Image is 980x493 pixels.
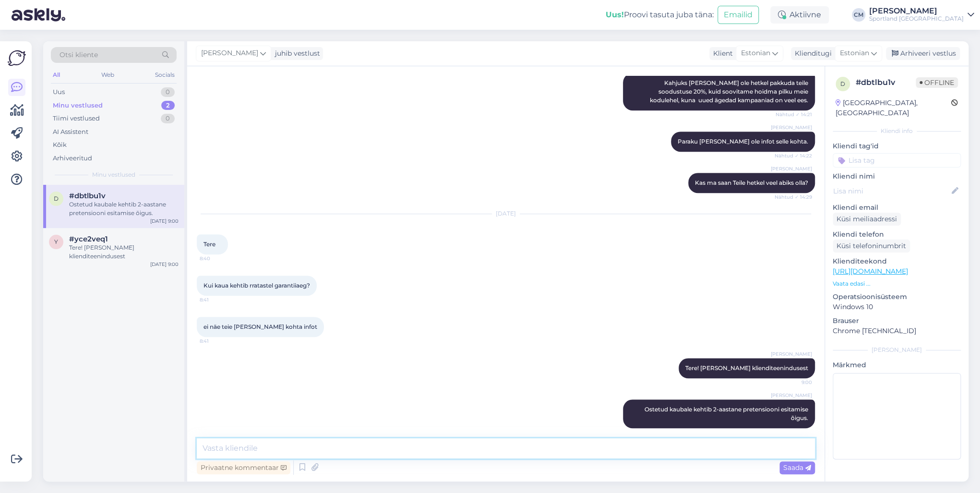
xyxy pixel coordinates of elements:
[150,217,179,225] div: [DATE] 9:00
[869,7,964,15] div: [PERSON_NAME]
[150,261,179,268] div: [DATE] 9:00
[8,49,26,67] img: Askly Logo
[770,6,829,24] div: Aktiivne
[833,127,961,135] div: Kliendi info
[833,153,961,168] input: Lisa tag
[54,238,58,245] span: y
[153,69,177,81] div: Socials
[200,296,236,303] span: 8:41
[678,138,808,145] span: Paraku [PERSON_NAME] ole infot selle kohta.
[833,292,961,302] p: Operatsioonisüsteem
[833,326,961,336] p: Chrome [TECHNICAL_ID]
[69,200,179,217] div: Ostetud kaubale kehtib 2-aastane pretensiooni esitamise õigus.
[606,9,714,21] div: Proovi tasuta juba täna:
[771,165,812,172] span: [PERSON_NAME]
[60,50,98,60] span: Otsi kliente
[771,392,812,399] span: [PERSON_NAME]
[886,47,960,60] div: Arhiveeri vestlus
[203,323,317,330] span: ei näe teie [PERSON_NAME] kohta infot
[783,463,811,472] span: Saada
[856,77,916,88] div: # dbtlbu1v
[200,255,236,262] span: 8:40
[197,461,290,474] div: Privaatne kommentaar
[833,171,961,181] p: Kliendi nimi
[53,101,103,110] div: Minu vestlused
[869,7,974,23] a: [PERSON_NAME]Sportland [GEOGRAPHIC_DATA]
[645,406,810,421] span: Ostetud kaubale kehtib 2-aastane pretensiooni esitamise õigus.
[833,316,961,326] p: Brauser
[717,6,759,24] button: Emailid
[201,48,258,59] span: [PERSON_NAME]
[695,179,808,186] span: Kas ma saan Teile hetkel veel abiks olla?
[203,240,215,248] span: Tere
[833,141,961,151] p: Kliendi tag'id
[53,154,92,163] div: Arhiveeritud
[833,302,961,312] p: Windows 10
[833,346,961,354] div: [PERSON_NAME]
[606,10,624,19] b: Uus!
[833,279,961,288] p: Vaata edasi ...
[776,429,812,436] span: 9:05
[833,240,910,253] div: Küsi telefoninumbrit
[650,79,810,104] span: Kahjuks [PERSON_NAME] ole hetkel pakkuda teile soodustuse 20%, kuid soovitame hoidma pilku meie k...
[776,379,812,386] span: 9:00
[776,111,812,118] span: Nähtud ✓ 14:21
[833,213,901,226] div: Küsi meiliaadressi
[791,48,832,59] div: Klienditugi
[685,364,808,372] span: Tere! [PERSON_NAME] klienditeenindusest
[92,170,135,179] span: Minu vestlused
[53,114,100,123] div: Tiimi vestlused
[840,48,869,59] span: Estonian
[69,192,106,200] span: #dbtlbu1v
[53,140,67,150] div: Kõik
[54,195,59,202] span: d
[852,8,865,22] div: CM
[869,15,964,23] div: Sportland [GEOGRAPHIC_DATA]
[69,235,108,243] span: #yce2veq1
[775,152,812,159] span: Nähtud ✓ 14:22
[69,243,179,261] div: Tere! [PERSON_NAME] klienditeenindusest
[836,98,951,118] div: [GEOGRAPHIC_DATA], [GEOGRAPHIC_DATA]
[771,124,812,131] span: [PERSON_NAME]
[741,48,770,59] span: Estonian
[53,127,88,137] div: AI Assistent
[840,80,845,87] span: d
[271,48,320,59] div: juhib vestlust
[161,101,175,110] div: 2
[161,87,175,97] div: 0
[53,87,65,97] div: Uus
[51,69,62,81] div: All
[771,350,812,358] span: [PERSON_NAME]
[775,193,812,201] span: Nähtud ✓ 14:29
[99,69,116,81] div: Web
[200,337,236,345] span: 8:41
[833,203,961,213] p: Kliendi email
[833,360,961,370] p: Märkmed
[833,267,908,276] a: [URL][DOMAIN_NAME]
[833,256,961,266] p: Klienditeekond
[833,229,961,240] p: Kliendi telefon
[203,282,310,289] span: Kui kaua kehtib rratastel garantiiaeg?
[709,48,733,59] div: Klient
[161,114,175,123] div: 0
[833,186,950,196] input: Lisa nimi
[916,77,958,88] span: Offline
[197,209,815,218] div: [DATE]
